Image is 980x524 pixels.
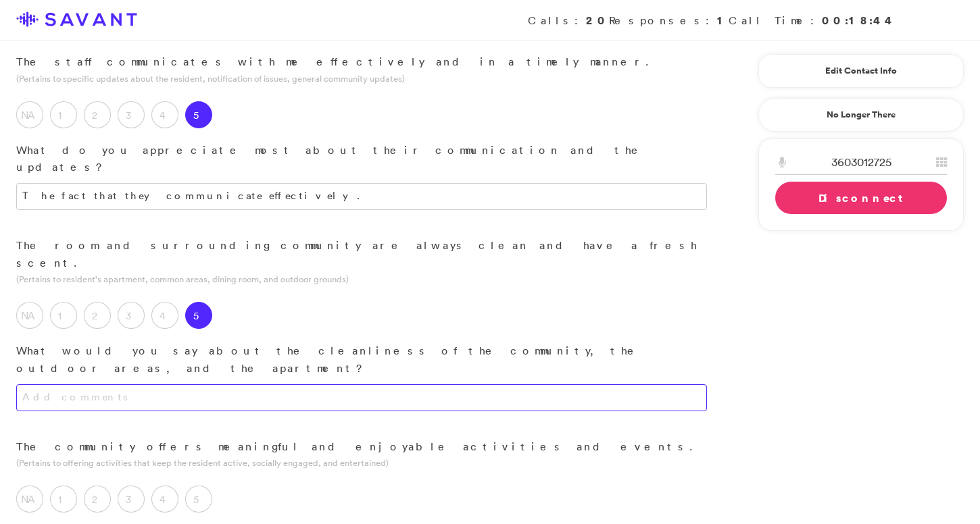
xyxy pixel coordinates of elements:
p: What do you appreciate most about their communication and the updates? [16,142,707,176]
a: No Longer There [758,98,964,132]
label: 5 [185,101,212,128]
label: NA [16,101,43,128]
p: The room and surrounding community are always clean and have a fresh scent. [16,237,707,271]
label: 2 [84,302,111,329]
label: 4 [151,486,178,513]
strong: 00:18:44 [822,13,896,28]
p: (Pertains to offering activities that keep the resident active, socially engaged, and entertained) [16,456,707,469]
label: 1 [50,101,77,128]
label: NA [16,302,43,329]
label: 5 [185,302,212,329]
strong: 1 [717,13,729,28]
label: 3 [118,486,145,513]
a: Edit Contact Info [775,60,947,82]
label: 4 [151,302,178,329]
label: 1 [50,302,77,329]
label: 3 [118,302,145,329]
label: 2 [84,101,111,128]
p: (Pertains to resident's apartment, common areas, dining room, and outdoor grounds) [16,273,707,286]
p: The staff communicates with me effectively and in a timely manner. [16,53,707,71]
p: The community offers meaningful and enjoyable activities and events. [16,438,707,456]
label: 2 [84,486,111,513]
strong: 20 [586,13,609,28]
label: 3 [118,101,145,128]
label: NA [16,486,43,513]
p: What would you say about the cleanliness of the community, the outdoor areas, and the apartment? [16,342,707,377]
a: Disconnect [775,182,947,214]
label: 5 [185,486,212,513]
label: 4 [151,101,178,128]
p: (Pertains to specific updates about the resident, notification of issues, general community updates) [16,72,707,85]
label: 1 [50,486,77,513]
